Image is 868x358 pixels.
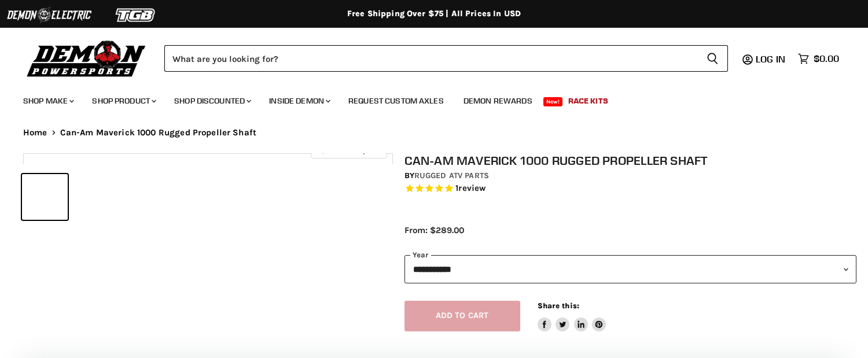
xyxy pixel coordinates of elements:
[164,45,697,72] input: Search
[414,171,489,180] a: Rugged ATV Parts
[455,183,486,193] span: 1 reviews
[260,89,337,113] a: Inside Demon
[814,53,839,64] span: $0.00
[404,153,856,168] h1: Can-Am Maverick 1000 Rugged Propeller Shaft
[404,255,856,283] select: year
[22,174,68,220] button: IMAGE thumbnail
[14,84,836,113] ul: Main menu
[340,89,453,113] a: Request Custom Axles
[317,146,381,154] span: Click to expand
[165,89,258,113] a: Shop Discounted
[792,50,845,67] a: $0.00
[751,54,792,64] a: Log in
[404,225,464,235] span: From: $289.00
[23,128,47,138] a: Home
[538,301,579,310] span: Share this:
[458,183,486,193] span: review
[756,53,785,65] span: Log in
[697,45,728,72] button: Search
[23,38,150,79] img: Demon Powersports
[60,128,256,138] span: Can-Am Maverick 1000 Rugged Propeller Shaft
[14,89,81,113] a: Shop Make
[560,89,617,113] a: Race Kits
[543,97,563,106] span: New!
[83,89,163,113] a: Shop Product
[455,89,541,113] a: Demon Rewards
[538,301,606,331] aside: Share this:
[404,169,856,182] div: by
[404,183,856,195] span: Rated 5.0 out of 5 stars 1 reviews
[6,4,93,26] img: Demon Electric Logo 2
[164,45,728,72] form: Product
[93,4,179,26] img: TGB Logo 2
